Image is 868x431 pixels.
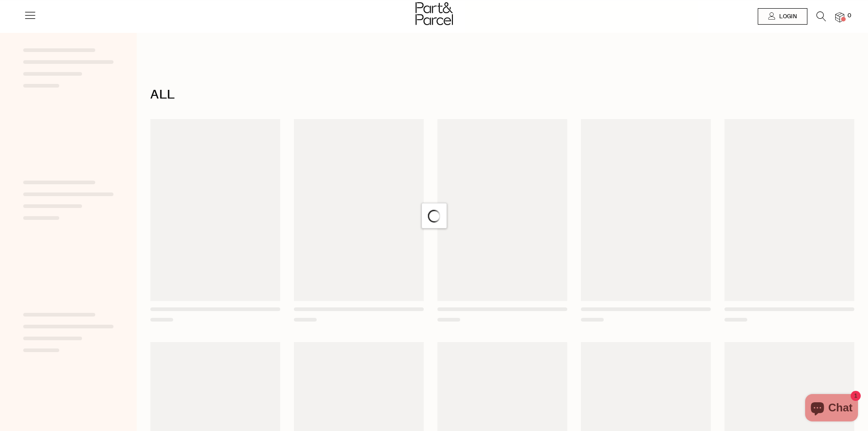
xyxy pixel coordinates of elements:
img: Part&Parcel [416,2,453,25]
inbox-online-store-chat: Shopify online store chat [802,394,861,424]
span: Login [777,13,797,21]
a: Login [758,8,807,25]
span: 0 [845,12,853,20]
a: 0 [835,12,844,22]
h1: ALL [150,84,854,105]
